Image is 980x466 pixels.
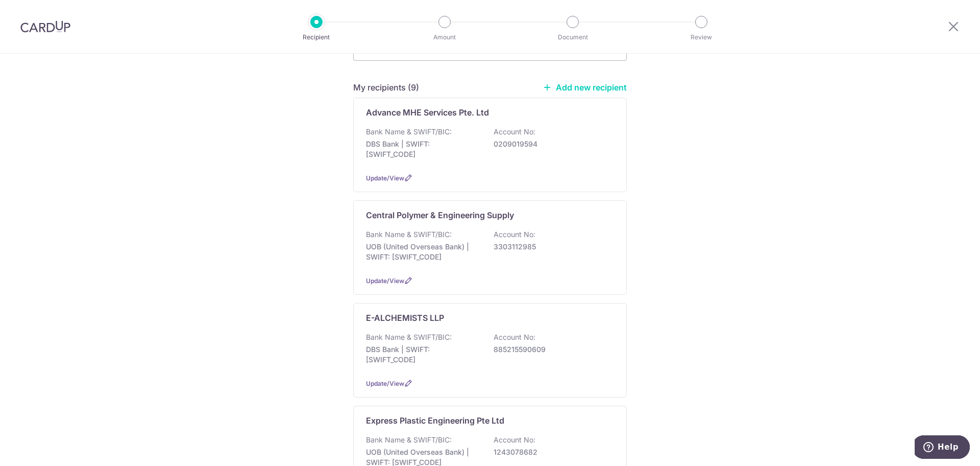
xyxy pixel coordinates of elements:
[535,32,610,42] p: Document
[366,229,452,240] p: Bank Name & SWIFT/BIC:
[494,242,608,252] p: 3303112985
[23,7,44,16] span: Help
[494,332,535,342] p: Account No:
[494,435,535,445] p: Account No:
[494,344,608,355] p: 885215590609
[366,380,404,387] a: Update/View
[494,139,608,149] p: 0209019594
[915,435,970,461] iframe: Opens a widget where you can find more information
[366,127,452,137] p: Bank Name & SWIFT/BIC:
[366,312,444,324] p: E-ALCHEMISTS LLP
[494,229,535,240] p: Account No:
[20,20,70,33] img: CardUp
[366,139,480,159] p: DBS Bank | SWIFT: [SWIFT_CODE]
[366,209,514,221] p: Central Polymer & Engineering Supply
[494,127,535,137] p: Account No:
[366,242,480,262] p: UOB (United Overseas Bank) | SWIFT: [SWIFT_CODE]
[366,277,404,285] a: Update/View
[366,106,489,119] p: Advance MHE Services Pte. Ltd
[543,82,627,92] a: Add new recipient
[279,32,354,42] p: Recipient
[664,32,739,42] p: Review
[353,81,419,94] h5: My recipients (9)
[366,414,504,427] p: Express Plastic Engineering Pte Ltd
[366,344,480,365] p: DBS Bank | SWIFT: [SWIFT_CODE]
[366,174,404,182] a: Update/View
[494,447,608,457] p: 1243078682
[366,435,452,445] p: Bank Name & SWIFT/BIC:
[407,32,482,42] p: Amount
[366,332,452,342] p: Bank Name & SWIFT/BIC:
